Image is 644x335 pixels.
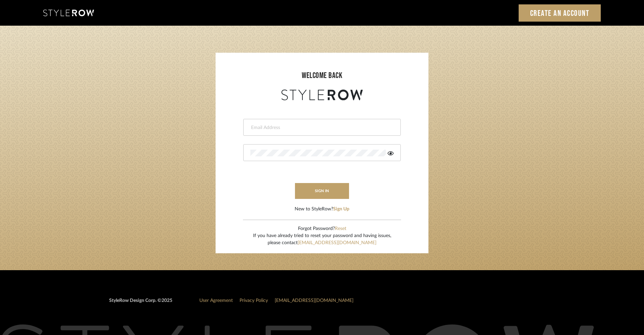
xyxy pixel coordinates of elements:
[250,124,392,131] input: Email Address
[298,240,376,245] a: [EMAIL_ADDRESS][DOMAIN_NAME]
[519,4,601,22] a: Create an Account
[253,232,391,247] div: If you have already tried to reset your password and having issues, please contact
[199,298,233,303] a: User Agreement
[333,206,349,213] button: Sign Up
[109,297,172,310] div: StyleRow Design Corp. ©2025
[222,70,422,82] div: welcome back
[240,298,268,303] a: Privacy Policy
[275,298,353,303] a: [EMAIL_ADDRESS][DOMAIN_NAME]
[295,206,349,213] div: New to StyleRow?
[295,183,349,199] button: sign in
[253,225,391,232] div: Forgot Password?
[335,225,346,232] button: Reset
